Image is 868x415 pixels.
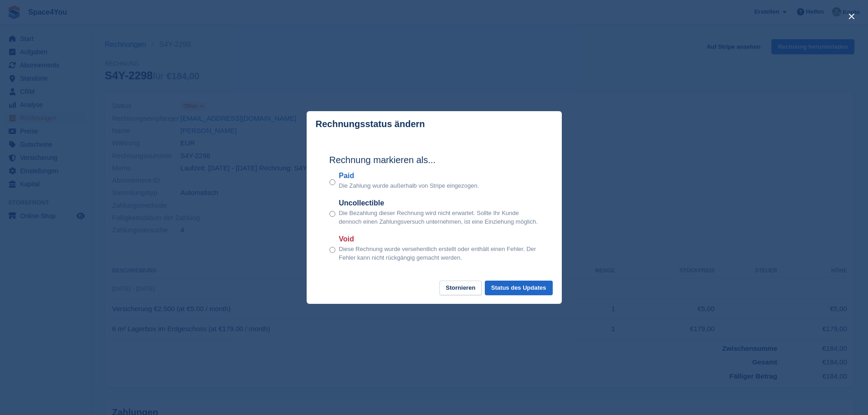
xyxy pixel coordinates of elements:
p: Rechnungsstatus ändern [316,119,425,129]
p: Die Bezahlung dieser Rechnung wird nicht erwartet. Sollte Ihr Kunde dennoch einen Zahlungsversuch... [339,209,539,226]
p: Die Zahlung wurde außerhalb von Stripe eingezogen. [339,181,479,190]
label: Uncollectible [339,198,539,209]
h2: Rechnung markieren als... [329,153,539,167]
button: Stornieren [439,281,482,296]
button: Status des Updates [485,281,553,296]
label: Paid [339,170,479,181]
button: close [844,9,859,24]
p: Diese Rechnung wurde versehentlich erstellt oder enthält einen Fehler. Der Fehler kann nicht rück... [339,245,539,262]
label: Void [339,234,539,245]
